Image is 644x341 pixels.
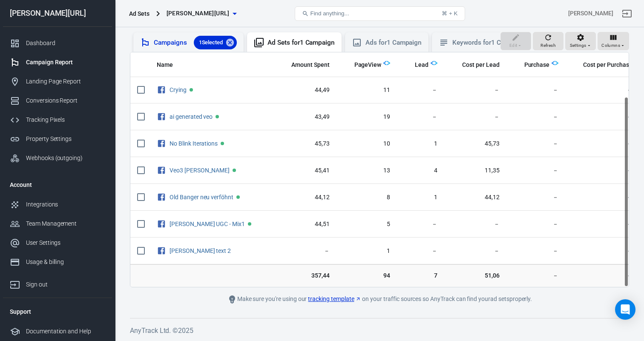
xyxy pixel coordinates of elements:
[404,86,437,95] span: －
[513,166,559,175] span: －
[26,219,105,228] div: Team Management
[3,149,112,168] a: Webhooks (outgoing)
[583,60,632,70] span: The average cost for each "Purchase" event
[3,110,112,129] a: Tracking Pixels
[3,91,112,110] a: Conversions Report
[343,140,391,148] span: 10
[26,154,105,163] div: Webhooks (outgoing)
[583,61,632,69] span: Cost per Purchase
[513,193,559,202] span: －
[157,85,166,95] svg: Facebook Ads
[170,140,218,147] a: No Blink Iterations
[343,86,391,95] span: 11
[615,299,635,320] div: Open Intercom Messenger
[343,193,391,202] span: 8
[26,135,105,143] div: Property Settings
[513,61,550,69] span: Purchase
[295,6,465,21] button: Find anything...⌘ + K
[572,86,632,95] span: －
[572,60,632,70] span: The average cost for each "Purchase" event
[572,166,632,175] span: －
[3,53,112,72] a: Campaign Report
[280,247,330,255] span: －
[513,247,559,255] span: －
[513,140,559,148] span: －
[513,272,559,280] span: －
[572,113,632,121] span: －
[170,194,233,201] a: Old Banger neu verföhnt
[267,38,335,47] div: Ad Sets for 1 Campaign
[154,36,237,49] div: Campaigns
[190,88,193,92] span: Active
[552,60,558,66] img: Logo
[26,238,105,247] div: User Settings
[343,272,391,280] span: 94
[572,272,632,280] span: －
[570,42,586,49] span: Settings
[3,34,112,53] a: Dashboard
[170,113,213,120] a: ai generated veo
[280,220,330,229] span: 44,51
[404,166,437,175] span: 4
[383,60,390,66] img: Logo
[404,272,437,280] span: 7
[365,38,422,47] div: Ads for 1 Campaign
[540,42,556,49] span: Refresh
[130,52,629,287] div: scrollable content
[170,221,245,227] a: [PERSON_NAME] UGC - Mix1
[26,327,105,336] div: Documentation and Help
[280,86,330,95] span: 44,49
[248,222,251,226] span: Active
[343,247,391,255] span: 1
[157,165,166,175] svg: Facebook Ads
[451,193,499,202] span: 44,12
[404,140,437,148] span: 1
[451,166,499,175] span: 11,35
[451,272,499,280] span: 51,06
[129,9,149,18] div: Ad Sets
[451,247,499,255] span: －
[451,140,499,148] span: 45,73
[26,96,105,105] div: Conversions Report
[170,86,188,92] span: Crying
[451,86,499,95] span: －
[26,39,105,48] div: Dashboard
[404,193,437,202] span: 1
[157,138,166,149] svg: Facebook Ads
[404,61,428,69] span: Lead
[3,195,112,214] a: Integrations
[3,214,112,233] a: Team Management
[462,60,499,70] span: The average cost for each "Lead" event
[565,32,596,51] button: Settings
[163,6,240,21] button: [PERSON_NAME][URL]
[170,167,230,174] a: Veo3 [PERSON_NAME]
[601,42,620,49] span: Columns
[26,58,105,67] div: Campaign Report
[233,169,236,172] span: Active
[280,166,330,175] span: 45,41
[513,220,559,229] span: －
[170,194,235,200] span: Old Banger neu verföhnt
[236,195,240,199] span: Active
[194,38,228,47] span: 1 Selected
[26,200,105,209] div: Integrations
[598,32,629,51] button: Columns
[431,60,437,66] img: Logo
[343,166,391,175] span: 13
[26,258,105,266] div: Usage & billing
[3,233,112,252] a: User Settings
[280,60,330,70] span: The estimated total amount of money you've spent on your campaign, ad set or ad during its schedule.
[157,112,166,122] svg: Facebook Ads
[3,129,112,149] a: Property Settings
[451,60,499,70] span: The average cost for each "Lead" event
[3,9,112,17] div: [PERSON_NAME][URL]
[170,247,232,253] span: Daniel long text 2
[26,280,105,289] div: Sign out
[221,142,224,145] span: Active
[343,113,391,121] span: 19
[572,247,632,255] span: －
[513,86,559,95] span: －
[291,60,330,70] span: The estimated total amount of money you've spent on your campaign, ad set or ad during its schedule.
[3,272,112,294] a: Sign out
[26,115,105,124] div: Tracking Pixels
